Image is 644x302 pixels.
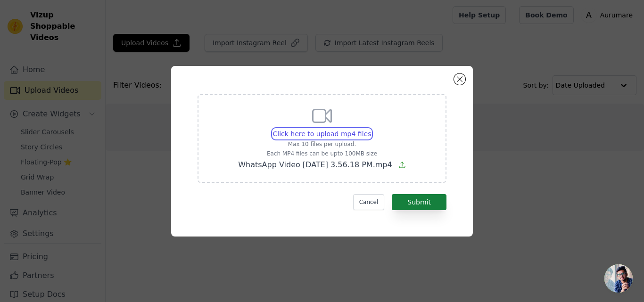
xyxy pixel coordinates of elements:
span: Click here to upload mp4 files [273,130,372,138]
span: WhatsApp Video [DATE] 3.56.18 PM.mp4 [238,160,392,169]
a: Open chat [604,264,633,293]
p: Each MP4 files can be upto 100MB size [238,150,406,157]
p: Max 10 files per upload. [238,140,406,148]
button: Submit [392,194,446,210]
button: Close modal [454,73,465,85]
button: Cancel [353,194,385,210]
